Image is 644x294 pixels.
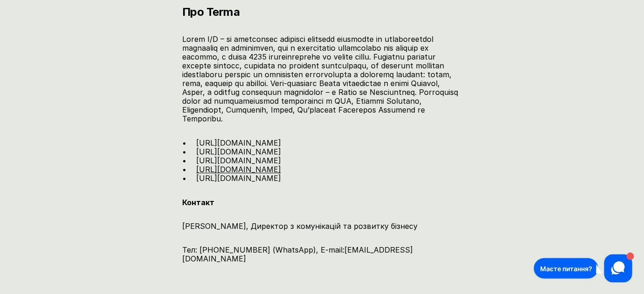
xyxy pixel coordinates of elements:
[196,147,281,157] a: [URL][DOMAIN_NAME]
[196,165,281,174] a: [URL][DOMAIN_NAME]
[182,246,462,264] p: Тел: [PHONE_NUMBER] (WhatsApp), E-mail:
[182,35,462,124] p: Lorem I/D – si ametconsec adipisci elitsedd eiusmodte in utlaboreetdol magnaaliq en adminimven, q...
[182,198,214,207] strong: Контакт
[196,174,281,183] a: [URL][DOMAIN_NAME]
[196,156,281,166] a: [URL][DOMAIN_NAME]
[532,252,635,285] iframe: HelpCrunch
[196,139,281,148] a: [URL][DOMAIN_NAME]
[182,5,240,19] strong: Про Terma
[182,246,413,264] a: [EMAIL_ADDRESS][DOMAIN_NAME]
[182,222,462,231] p: [PERSON_NAME], Директор з комунікацій та розвитку бізнесу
